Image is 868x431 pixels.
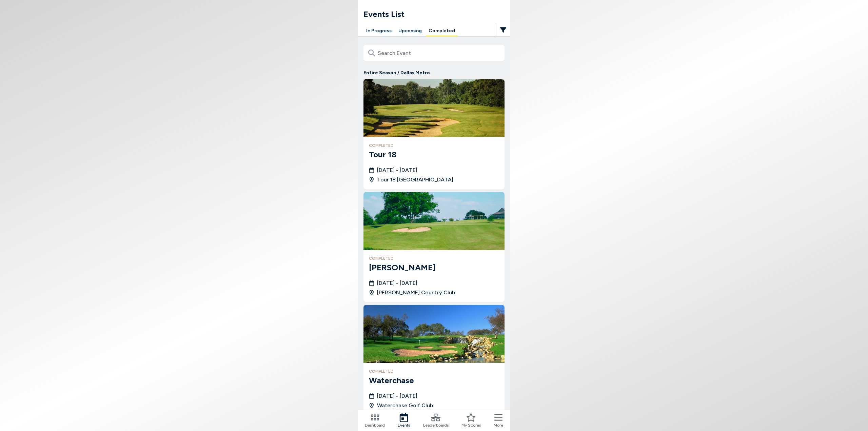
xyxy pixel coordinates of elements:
span: More [494,422,503,428]
a: My Scores [461,413,481,428]
span: [PERSON_NAME] Country Club [377,289,455,297]
button: More [494,413,503,428]
h4: completed [369,368,499,374]
a: Events [398,413,410,428]
img: Tour 18 [363,79,505,137]
span: My Scores [461,422,481,428]
button: Completed [426,26,458,36]
a: Dashboard [365,413,385,428]
h4: completed [369,142,499,149]
a: WaterchasecompletedWaterchase[DATE] - [DATE]Waterchase Golf Club [363,305,505,415]
span: Dashboard [365,422,385,428]
span: Waterchase Golf Club [377,401,433,410]
span: Tour 18 [GEOGRAPHIC_DATA] [377,176,453,184]
a: Leaderboards [423,413,449,428]
input: Search Event [363,45,505,61]
span: [DATE] - [DATE] [377,166,417,174]
div: Manage your account [358,26,510,36]
h4: completed [369,255,499,261]
h1: Events List [363,8,510,20]
p: Entire Season / Dallas Metro [363,69,505,76]
span: Events [398,422,410,428]
img: Webb Hill [363,192,505,250]
button: In Progress [363,26,394,36]
h3: Waterchase [369,374,499,387]
span: [DATE] - [DATE] [377,279,417,287]
h3: Tour 18 [369,149,499,161]
a: Tour 18completedTour 18[DATE] - [DATE]Tour 18 [GEOGRAPHIC_DATA] [363,79,505,189]
button: Upcoming [396,26,425,36]
h3: [PERSON_NAME] [369,261,499,274]
span: [DATE] - [DATE] [377,392,417,400]
span: Leaderboards [423,422,449,428]
img: Waterchase [363,305,505,363]
a: Webb Hillcompleted[PERSON_NAME][DATE] - [DATE][PERSON_NAME] Country Club [363,192,505,302]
